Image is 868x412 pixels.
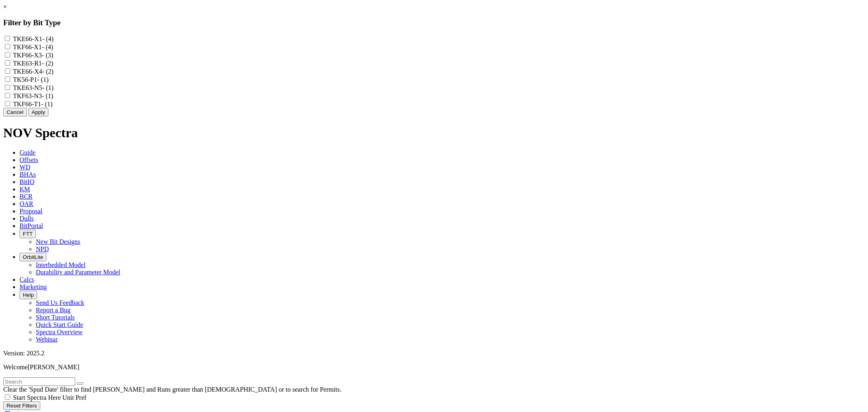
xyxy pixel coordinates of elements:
[20,200,33,207] span: OAR
[20,276,34,283] span: Calcs
[3,386,341,393] span: Clear the 'Spud Date' filter to find [PERSON_NAME] and Runs greater than [DEMOGRAPHIC_DATA] or to...
[36,238,80,245] a: New Bit Designs
[13,52,53,59] label: TKF66-X3
[13,68,54,75] label: TKE66-X4
[36,314,75,321] a: Short Tutorials
[23,292,34,298] span: Help
[3,350,865,357] div: Version: 2025.2
[3,125,865,140] h1: NOV Spectra
[3,108,27,116] button: Cancel
[20,208,42,215] span: Proposal
[42,35,54,42] span: - (4)
[36,269,120,276] a: Durability and Parameter Model
[3,401,40,410] button: Reset Filters
[3,377,75,386] input: Search
[3,18,865,27] h3: Filter by Bit Type
[36,329,83,335] a: Spectra Overview
[13,60,53,67] label: TKE63-R1
[41,101,52,107] span: - (1)
[20,193,33,200] span: BCR
[13,394,61,401] span: Start Spectra Here
[13,35,54,42] label: TKE66-X1
[20,186,30,193] span: KM
[23,231,33,237] span: FTT
[36,321,83,328] a: Quick Start Guide
[3,364,865,371] p: Welcome
[20,215,34,222] span: Dulls
[42,92,53,99] span: - (1)
[13,44,53,50] label: TKF66-X1
[42,68,54,75] span: - (2)
[36,307,70,313] a: Report a Bug
[20,222,43,229] span: BitPortal
[20,178,34,185] span: BitIQ
[36,299,84,306] a: Send Us Feedback
[42,60,53,67] span: - (2)
[23,254,43,260] span: OrbitLite
[62,394,86,401] span: Unit Pref
[20,156,38,163] span: Offsets
[37,76,48,83] span: - (1)
[13,92,53,99] label: TKF63-N3
[36,261,85,268] a: Interbedded Model
[28,364,79,370] span: [PERSON_NAME]
[42,52,53,59] span: - (3)
[28,108,48,116] button: Apply
[20,171,36,178] span: BHAs
[3,3,7,10] a: ×
[13,84,54,91] label: TKE63-N5
[20,164,31,171] span: WD
[20,149,35,156] span: Guide
[42,84,54,91] span: - (1)
[42,44,53,50] span: - (4)
[36,336,58,343] a: Webinar
[20,283,47,290] span: Marketing
[13,76,49,83] label: TK56-P1
[13,101,52,107] label: TKF66-T1
[36,245,49,252] a: NPD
